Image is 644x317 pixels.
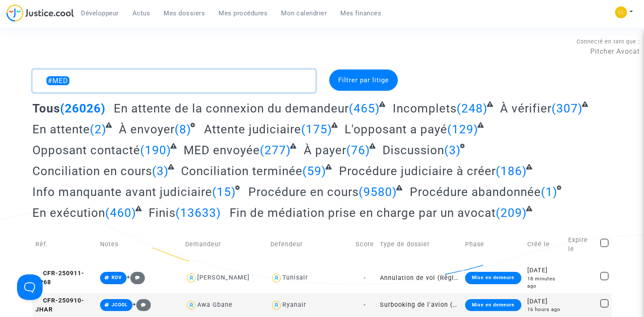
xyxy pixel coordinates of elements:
span: Développeur [81,9,119,17]
span: (59) [302,164,326,178]
div: Awa Gbane [197,301,233,308]
span: À envoyer [119,122,175,136]
span: (277) [260,143,291,157]
span: (8) [175,122,191,136]
span: Connecté en tant que : [577,38,640,45]
span: (175) [301,122,332,136]
span: + [126,274,145,281]
span: RDV [112,275,122,280]
span: (465) [349,101,380,115]
span: - [364,274,366,282]
a: Mes dossiers [157,7,212,20]
td: Defendeur [267,226,353,263]
span: (2) [90,122,106,136]
span: (9580) [359,185,397,199]
td: Notes [97,226,182,263]
span: MED envoyée [184,143,260,157]
span: (3) [152,164,169,178]
div: [PERSON_NAME] [197,274,250,281]
span: (186) [496,164,527,178]
td: Expire le [565,226,597,263]
span: Procédure judiciaire à créer [339,164,496,178]
td: Annulation de vol (Règlement CE n°261/2004) [377,263,462,293]
span: Fin de médiation prise en charge par un avocat [230,206,496,220]
td: Créé le [524,226,565,263]
img: icon-user.svg [270,299,283,311]
div: Mise en demeure [465,272,521,284]
span: En exécution [32,206,105,220]
span: L'opposant a payé [345,122,447,136]
span: (3) [444,143,461,157]
img: icon-user.svg [185,272,198,284]
span: (129) [447,122,478,136]
img: jc-logo.svg [6,4,74,22]
div: [DATE] [527,266,562,275]
span: Conciliation terminée [181,164,302,178]
img: f0b917ab549025eb3af43f3c4438ad5d [615,6,627,18]
span: Mes procédures [218,9,267,17]
span: Tous [32,101,60,115]
span: Actus [132,9,150,17]
a: Actus [126,7,157,20]
div: Ryanair [282,301,306,308]
span: (248) [457,101,488,115]
a: Développeur [74,7,126,20]
a: Mes procédures [212,7,274,20]
span: JCOOL [112,302,128,308]
span: Procédure abandonnée [410,185,541,199]
span: (460) [105,206,136,220]
span: Conciliation en cours [32,164,152,178]
span: CFR-250910-JHAR [35,297,84,314]
span: (13633) [175,206,221,220]
div: Tunisair [282,274,308,281]
td: Type de dossier [377,226,462,263]
span: Procédure en cours [248,185,359,199]
td: Demandeur [182,226,267,263]
span: À vérifier [500,101,552,115]
span: (26026) [60,101,106,115]
div: [DATE] [527,297,562,306]
td: Score [353,226,377,263]
div: 18 minutes ago [527,275,562,290]
div: Mise en demeure [465,299,521,311]
img: icon-user.svg [185,299,198,311]
span: (190) [140,143,171,157]
span: Opposant contacté [32,143,140,157]
span: + [132,301,151,308]
span: Filtrer par litige [338,76,389,84]
span: Discussion [382,143,444,157]
span: (307) [552,101,583,115]
span: À payer [304,143,346,157]
span: Incomplets [393,101,457,115]
span: Attente judiciaire [204,122,301,136]
img: icon-user.svg [270,272,283,284]
span: Finis [149,206,175,220]
span: (76) [346,143,370,157]
span: CFR-250911-7P68 [35,270,84,286]
div: 16 hours ago [527,306,562,313]
a: Mon calendrier [274,7,333,20]
span: (1) [541,185,558,199]
span: Mes dossiers [164,9,205,17]
td: Phase [462,226,524,263]
iframe: Help Scout Beacon - Open [17,274,43,300]
a: Mes finances [333,7,388,20]
span: Info manquante avant judiciaire [32,185,212,199]
span: En attente [32,122,90,136]
span: (209) [496,206,527,220]
span: Mon calendrier [281,9,327,17]
span: (15) [212,185,236,199]
span: Mes finances [340,9,381,17]
td: Réf. [32,226,97,263]
span: En attente de la connexion du demandeur [114,101,349,115]
span: - [364,301,366,308]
